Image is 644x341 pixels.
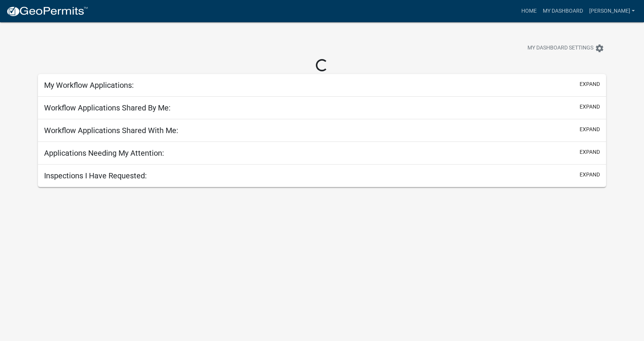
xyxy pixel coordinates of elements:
[595,44,604,53] i: settings
[44,103,171,112] h5: Workflow Applications Shared By Me:
[527,44,593,53] span: My Dashboard Settings
[44,148,164,158] h5: Applications Needing My Attention:
[580,80,600,88] button: expand
[518,4,540,18] a: Home
[580,171,600,179] button: expand
[580,103,600,111] button: expand
[44,171,147,180] h5: Inspections I Have Requested:
[44,126,178,135] h5: Workflow Applications Shared With Me:
[540,4,586,18] a: My Dashboard
[580,148,600,156] button: expand
[44,81,134,90] h5: My Workflow Applications:
[521,41,610,56] button: My Dashboard Settingssettings
[586,4,638,18] a: [PERSON_NAME]
[580,125,600,133] button: expand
